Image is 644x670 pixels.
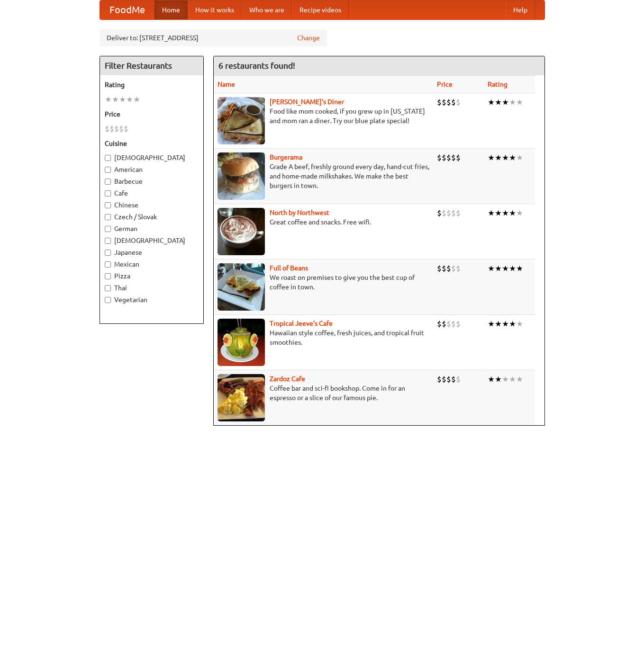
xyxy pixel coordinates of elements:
[451,374,456,384] li: $
[509,374,516,384] li: ★
[270,209,329,216] a: North by Northwest
[451,208,456,218] li: $
[442,374,446,384] li: $
[437,208,442,218] li: $
[105,295,199,304] label: Vegetarian
[270,153,302,161] a: Burgerama
[218,328,429,347] p: Hawaiian style coffee, fresh juices, and tropical fruit smoothies.
[218,374,265,421] img: zardoz.jpg
[105,224,199,233] label: German
[502,319,509,329] li: ★
[218,217,429,227] p: Great coffee and snacks. Free wifi.
[105,177,199,186] label: Barbecue
[218,162,429,190] p: Grade A beef, freshly ground every day, hand-cut fries, and home-made milkshakes. We make the bes...
[456,319,461,329] li: $
[105,200,199,210] label: Chinese
[154,0,188,19] a: Home
[105,271,199,281] label: Pizza
[218,263,265,311] img: beans.jpg
[488,80,508,88] a: Rating
[437,80,453,88] a: Price
[105,273,111,279] input: Pizza
[495,319,502,329] li: ★
[456,374,461,384] li: $
[218,273,429,292] p: We roast on premises to give you the best cup of coffee in town.
[516,319,523,329] li: ★
[446,97,451,107] li: $
[488,374,495,384] li: ★
[516,97,523,107] li: ★
[105,80,199,89] h5: Rating
[488,263,495,274] li: ★
[509,97,516,107] li: ★
[506,0,535,19] a: Help
[119,124,124,134] li: $
[218,80,235,88] a: Name
[218,208,265,255] img: north.jpg
[100,0,154,19] a: FoodMe
[105,165,199,174] label: American
[442,97,446,107] li: $
[502,97,509,107] li: ★
[502,263,509,274] li: ★
[442,208,446,218] li: $
[126,94,133,105] li: ★
[124,124,128,134] li: $
[188,0,242,19] a: How it works
[105,139,199,148] h5: Cuisine
[105,259,199,269] label: Mexican
[456,263,461,274] li: $
[218,97,265,144] img: sallys.jpg
[105,250,111,256] input: Japanese
[451,263,456,274] li: $
[105,297,111,303] input: Vegetarian
[495,208,502,218] li: ★
[105,283,199,293] label: Thai
[218,61,295,70] ng-pluralize: 6 restaurants found!
[495,263,502,274] li: ★
[112,94,119,105] li: ★
[119,94,126,105] li: ★
[105,188,199,198] label: Cafe
[446,374,451,384] li: $
[105,153,199,162] label: [DEMOGRAPHIC_DATA]
[509,319,516,329] li: ★
[270,98,344,106] a: [PERSON_NAME]'s Diner
[488,97,495,107] li: ★
[456,208,461,218] li: $
[516,263,523,274] li: ★
[446,208,451,218] li: $
[270,264,308,272] b: Full of Beans
[105,214,111,220] input: Czech / Slovak
[488,319,495,329] li: ★
[105,109,199,119] h5: Price
[456,152,461,163] li: $
[437,152,442,163] li: $
[502,208,509,218] li: ★
[516,374,523,384] li: ★
[105,226,111,232] input: German
[133,94,140,105] li: ★
[446,152,451,163] li: $
[516,208,523,218] li: ★
[495,374,502,384] li: ★
[451,152,456,163] li: $
[105,212,199,222] label: Czech / Slovak
[270,375,305,383] a: Zardoz Cafe
[509,208,516,218] li: ★
[105,94,112,105] li: ★
[442,152,446,163] li: $
[488,208,495,218] li: ★
[105,124,109,134] li: $
[502,152,509,163] li: ★
[105,202,111,208] input: Chinese
[442,319,446,329] li: $
[456,97,461,107] li: $
[437,319,442,329] li: $
[451,97,456,107] li: $
[105,190,111,197] input: Cafe
[270,320,333,327] a: Tropical Jeeve's Cafe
